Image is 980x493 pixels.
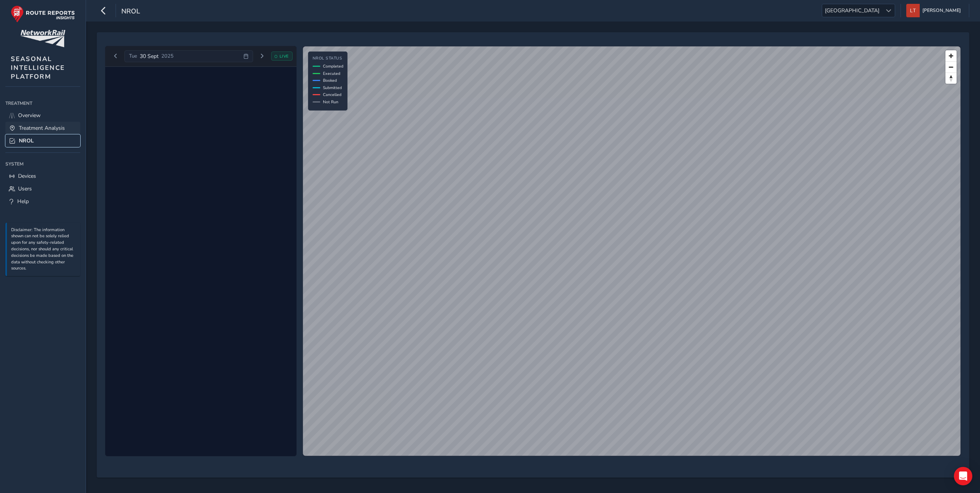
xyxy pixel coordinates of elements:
img: diamond-layout [906,4,920,17]
canvas: Map [303,46,960,456]
button: Zoom in [945,50,957,61]
span: Completed [323,63,343,69]
span: [GEOGRAPHIC_DATA] [822,4,882,17]
img: customer logo [20,30,65,47]
a: Devices [5,170,80,182]
span: NROL [121,7,140,17]
div: Open Intercom Messenger [954,467,972,485]
span: Treatment Analysis [19,124,65,132]
span: Devices [18,172,36,180]
span: Not Run [323,99,338,105]
a: Help [5,195,80,208]
span: Executed [323,71,340,76]
span: Help [17,198,29,205]
img: rr logo [11,5,75,23]
span: Submitted [323,85,342,91]
div: Treatment [5,98,80,109]
a: NROL [5,134,80,147]
span: Users [18,185,32,192]
p: Disclaimer: The information shown can not be solely relied upon for any safety-related decisions,... [11,227,76,272]
span: Booked [323,78,337,83]
div: System [5,158,80,170]
button: [PERSON_NAME] [906,4,963,17]
button: Reset bearing to north [945,73,957,84]
span: 30 Sept [140,53,159,60]
a: Overview [5,109,80,122]
a: Treatment Analysis [5,122,80,134]
span: LIVE [280,53,289,59]
button: Next day [256,51,268,61]
span: Tue [129,53,137,60]
span: NROL [19,137,34,144]
span: Cancelled [323,92,341,98]
span: 2025 [161,53,174,60]
button: Previous day [109,51,122,61]
a: Users [5,182,80,195]
span: Overview [18,112,41,119]
button: Zoom out [945,61,957,73]
span: [PERSON_NAME] [922,4,961,17]
span: SEASONAL INTELLIGENCE PLATFORM [11,55,65,81]
h4: NROL Status [313,56,343,61]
